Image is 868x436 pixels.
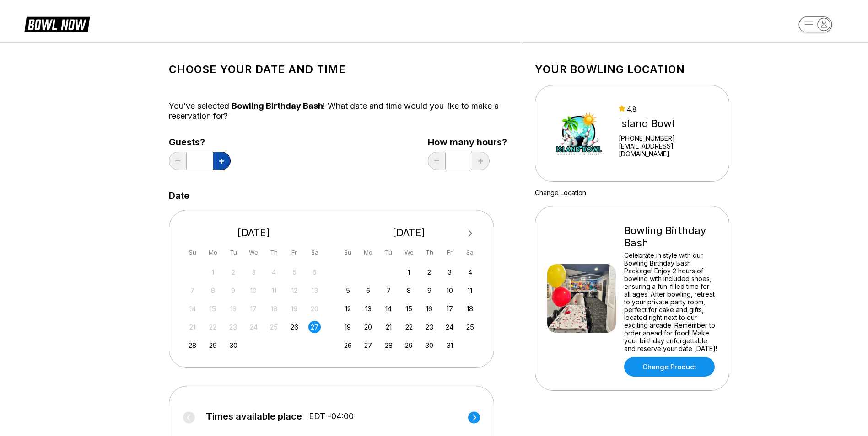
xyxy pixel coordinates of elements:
[383,303,395,315] div: Choose Tuesday, October 14th, 2025
[362,284,374,297] div: Choose Monday, October 6th, 2025
[186,246,199,259] div: Su
[423,246,436,259] div: Th
[362,321,374,333] div: Choose Monday, October 20th, 2025
[207,339,219,351] div: Choose Monday, September 29th, 2025
[443,246,456,259] div: Fr
[338,227,480,239] div: [DATE]
[403,303,415,315] div: Choose Wednesday, October 15th, 2025
[232,101,323,111] span: Bowling Birthday Bash
[619,142,717,158] a: [EMAIL_ADDRESS][DOMAIN_NAME]
[535,63,729,76] h1: Your bowling location
[169,191,189,201] label: Date
[308,284,321,297] div: Not available Saturday, September 13th, 2025
[248,303,260,315] div: Not available Wednesday, September 17th, 2025
[186,303,199,315] div: Not available Sunday, September 14th, 2025
[383,246,395,259] div: Tu
[288,321,301,333] div: Choose Friday, September 26th, 2025
[308,321,321,333] div: Choose Saturday, September 27th, 2025
[288,266,301,278] div: Not available Friday, September 5th, 2025
[423,303,436,315] div: Choose Thursday, October 16th, 2025
[619,117,717,130] div: Island Bowl
[443,284,456,297] div: Choose Friday, October 10th, 2025
[403,339,415,351] div: Choose Wednesday, October 29th, 2025
[248,321,260,333] div: Not available Wednesday, September 24th, 2025
[186,339,199,351] div: Choose Sunday, September 28th, 2025
[169,63,507,76] h1: Choose your Date and time
[624,251,717,352] div: Celebrate in style with our Bowling Birthday Bash Package! Enjoy 2 hours of bowling with included...
[186,284,199,297] div: Not available Sunday, September 7th, 2025
[428,137,507,147] label: How many hours?
[464,284,476,297] div: Choose Saturday, October 11th, 2025
[268,303,280,315] div: Not available Thursday, September 18th, 2025
[535,189,586,197] a: Change Location
[403,284,415,297] div: Choose Wednesday, October 8th, 2025
[186,321,199,333] div: Not available Sunday, September 21st, 2025
[309,411,354,421] span: EDT -04:00
[227,303,239,315] div: Not available Tuesday, September 16th, 2025
[547,264,616,333] img: Bowling Birthday Bash
[248,246,260,259] div: We
[342,339,354,351] div: Choose Sunday, October 26th, 2025
[207,284,219,297] div: Not available Monday, September 8th, 2025
[403,246,415,259] div: We
[342,321,354,333] div: Choose Sunday, October 19th, 2025
[423,321,436,333] div: Choose Thursday, October 23rd, 2025
[183,227,325,239] div: [DATE]
[547,99,611,168] img: Island Bowl
[464,246,476,259] div: Sa
[464,266,476,278] div: Choose Saturday, October 4th, 2025
[308,246,321,259] div: Sa
[227,284,239,297] div: Not available Tuesday, September 9th, 2025
[423,339,436,351] div: Choose Thursday, October 30th, 2025
[403,266,415,278] div: Choose Wednesday, October 1st, 2025
[464,321,476,333] div: Choose Saturday, October 25th, 2025
[383,321,395,333] div: Choose Tuesday, October 21st, 2025
[362,303,374,315] div: Choose Monday, October 13th, 2025
[207,303,219,315] div: Not available Monday, September 15th, 2025
[169,137,231,147] label: Guests?
[383,284,395,297] div: Choose Tuesday, October 7th, 2025
[342,303,354,315] div: Choose Sunday, October 12th, 2025
[268,321,280,333] div: Not available Thursday, September 25th, 2025
[342,284,354,297] div: Choose Sunday, October 5th, 2025
[342,246,354,259] div: Su
[619,105,717,113] div: 4.8
[443,339,456,351] div: Choose Friday, October 31st, 2025
[308,266,321,278] div: Not available Saturday, September 6th, 2025
[248,284,260,297] div: Not available Wednesday, September 10th, 2025
[227,266,239,278] div: Not available Tuesday, September 2nd, 2025
[169,101,507,121] div: You’ve selected ! What date and time would you like to make a reservation for?
[619,134,717,142] div: [PHONE_NUMBER]
[268,266,280,278] div: Not available Thursday, September 4th, 2025
[362,339,374,351] div: Choose Monday, October 27th, 2025
[227,321,239,333] div: Not available Tuesday, September 23rd, 2025
[207,321,219,333] div: Not available Monday, September 22nd, 2025
[288,303,301,315] div: Not available Friday, September 19th, 2025
[362,246,374,259] div: Mo
[443,266,456,278] div: Choose Friday, October 3rd, 2025
[443,303,456,315] div: Choose Friday, October 17th, 2025
[403,321,415,333] div: Choose Wednesday, October 22nd, 2025
[185,265,323,351] div: month 2025-09
[227,339,239,351] div: Choose Tuesday, September 30th, 2025
[268,246,280,259] div: Th
[268,284,280,297] div: Not available Thursday, September 11th, 2025
[340,265,478,351] div: month 2025-10
[624,224,717,249] div: Bowling Birthday Bash
[207,266,219,278] div: Not available Monday, September 1st, 2025
[227,246,239,259] div: Tu
[207,246,219,259] div: Mo
[383,339,395,351] div: Choose Tuesday, October 28th, 2025
[443,321,456,333] div: Choose Friday, October 24th, 2025
[308,303,321,315] div: Not available Saturday, September 20th, 2025
[463,226,478,241] button: Next Month
[423,284,436,297] div: Choose Thursday, October 9th, 2025
[624,357,715,377] a: Change Product
[248,266,260,278] div: Not available Wednesday, September 3rd, 2025
[288,246,301,259] div: Fr
[464,303,476,315] div: Choose Saturday, October 18th, 2025
[423,266,436,278] div: Choose Thursday, October 2nd, 2025
[288,284,301,297] div: Not available Friday, September 12th, 2025
[206,411,302,421] span: Times available place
